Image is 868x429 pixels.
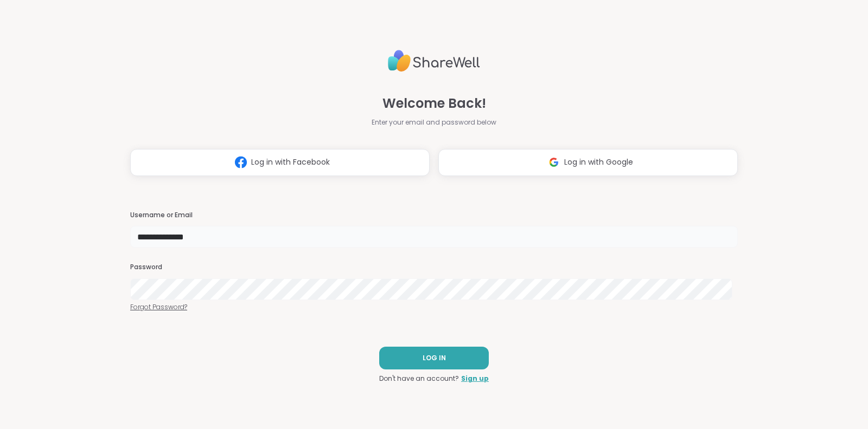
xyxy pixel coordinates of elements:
[438,149,738,176] button: Log in with Google
[130,263,738,272] h3: Password
[372,118,496,127] span: Enter your email and password below
[461,374,489,383] a: Sign up
[231,152,251,172] img: ShareWell Logomark
[379,374,459,383] span: Don't have an account?
[423,353,446,363] span: LOG IN
[130,302,738,312] a: Forgot Password?
[382,94,486,113] span: Welcome Back!
[564,157,633,168] span: Log in with Google
[251,157,330,168] span: Log in with Facebook
[388,45,480,76] img: ShareWell Logo
[130,149,430,176] button: Log in with Facebook
[130,211,738,220] h3: Username or Email
[544,152,564,172] img: ShareWell Logomark
[379,347,489,369] button: LOG IN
